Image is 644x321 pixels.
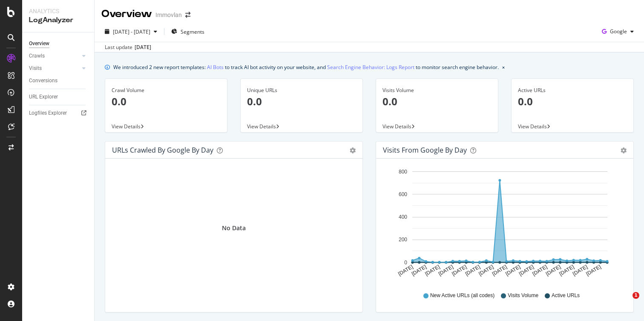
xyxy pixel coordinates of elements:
span: Segments [181,28,204,35]
p: 0.0 [518,94,627,109]
text: [DATE] [572,264,589,277]
iframe: Intercom live chat [615,292,635,312]
text: 200 [399,237,407,243]
div: Overview [101,7,152,21]
text: [DATE] [585,264,602,277]
a: Logfiles Explorer [29,109,88,118]
a: URL Explorer [29,93,88,101]
div: Immovlan [155,11,182,19]
button: [DATE] - [DATE] [101,25,161,38]
div: Last update [105,43,151,51]
text: [DATE] [411,264,428,277]
a: AI Bots [207,63,224,72]
div: info banner [105,63,634,72]
text: [DATE] [477,264,494,277]
text: [DATE] [451,264,468,277]
a: Search Engine Behavior: Logs Report [327,63,414,72]
div: Active URLs [518,87,627,94]
text: [DATE] [505,264,522,277]
div: Crawl Volume [112,87,221,94]
div: Overview [29,39,49,48]
div: Visits Volume [382,87,492,94]
text: 800 [399,169,407,175]
text: [DATE] [518,264,535,277]
a: Conversions [29,76,88,85]
span: New Active URLs (all codes) [430,292,494,299]
text: 600 [399,191,407,197]
text: [DATE] [397,264,414,277]
svg: A chart. [383,165,627,284]
span: 1 [632,292,639,299]
text: [DATE] [558,264,575,277]
div: LogAnalyzer [29,15,87,25]
div: gear [621,147,627,153]
div: [DATE] [135,43,151,51]
span: Active URLs [552,292,580,299]
text: 400 [399,214,407,220]
div: Logfiles Explorer [29,109,67,118]
p: 0.0 [382,94,492,109]
text: [DATE] [424,264,441,277]
span: View Details [112,123,141,130]
button: close banner [500,61,507,73]
div: URLs Crawled by Google by day [112,146,213,154]
span: Google [610,28,627,35]
span: View Details [382,123,411,130]
div: We introduced 2 new report templates: to track AI bot activity on your website, and to monitor se... [113,63,499,72]
div: Visits [29,64,42,73]
p: 0.0 [112,94,221,109]
a: Visits [29,64,80,73]
div: No Data [222,224,246,232]
a: Crawls [29,52,80,61]
button: Google [598,25,637,38]
text: 0 [404,260,407,266]
span: View Details [518,123,547,130]
text: [DATE] [532,264,549,277]
a: Overview [29,39,88,48]
div: Conversions [29,76,57,85]
div: URL Explorer [29,93,58,101]
text: [DATE] [437,264,454,277]
text: [DATE] [491,264,508,277]
div: Visits from Google by day [383,146,467,154]
span: [DATE] - [DATE] [113,28,150,35]
p: 0.0 [247,94,356,109]
button: Segments [168,25,208,38]
div: arrow-right-arrow-left [185,12,190,18]
text: [DATE] [545,264,562,277]
div: Crawls [29,52,45,61]
span: Visits Volume [508,292,538,299]
text: [DATE] [464,264,481,277]
span: View Details [247,123,276,130]
div: gear [350,147,356,153]
div: Analytics [29,7,87,15]
div: Unique URLs [247,87,356,94]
